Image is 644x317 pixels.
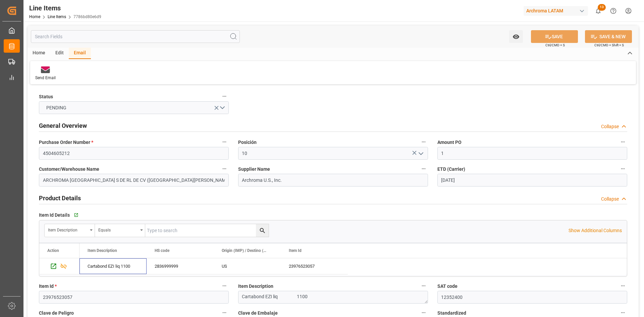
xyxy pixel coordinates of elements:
button: search button [256,224,269,237]
span: Standardized [437,310,466,317]
textarea: Cartabond EZI liq 1100 [238,291,428,304]
button: open menu [95,224,145,237]
div: Edit [50,48,69,59]
input: Type to search/select [238,147,428,160]
div: Press SPACE to select this row. [39,258,79,274]
button: Clave de Embalaje [419,308,428,317]
button: SAVE [531,30,578,43]
button: open menu [45,224,95,237]
span: Status [39,93,53,100]
div: Email [69,48,91,59]
span: Origin (IMP) / Destino (EXPO) [222,248,267,253]
button: SAT code [619,281,627,290]
span: PENDING [43,104,70,111]
span: Clave de Peligro [39,310,74,317]
span: 13 [598,4,606,11]
p: Show Additional Columns [569,227,622,234]
button: ETD (Carrier) [619,164,627,173]
span: ETD (Carrier) [437,166,465,173]
span: HS code [155,248,169,253]
button: open menu [415,148,425,159]
div: Archroma LATAM [524,6,588,16]
button: SAVE & NEW [585,30,632,43]
button: Customer/Warehouse Name [220,164,229,173]
span: Item Description [88,248,117,253]
button: Status [220,92,229,101]
input: Type to search [145,224,269,237]
button: Clave de Peligro [220,308,229,317]
button: Archroma LATAM [524,4,591,17]
button: Help Center [606,3,621,18]
button: Item Id * [220,281,229,290]
span: Item Description [238,283,273,290]
div: Cartabond EZI liq 1100 [79,258,147,274]
button: open menu [509,30,523,43]
h2: Product Details [39,194,81,203]
button: Purchase Order Number * [220,138,229,146]
a: Line Items [48,14,66,19]
span: Item Id [39,283,57,290]
input: Search Fields [31,30,240,43]
h2: General Overview [39,121,87,130]
button: Item Description [419,281,428,290]
span: Item Id [289,248,302,253]
div: Line Items [29,3,101,13]
div: Collapse [601,196,619,203]
div: Collapse [601,123,619,130]
input: DD.MM.YYYY [437,174,627,187]
div: Press SPACE to select this row. [79,258,348,274]
span: Item Id Details [39,212,70,219]
span: Supplier Name [238,166,270,173]
div: 23976523057 [281,258,348,274]
span: Ctrl/CMD + Shift + S [594,43,624,48]
span: SAT code [437,283,458,290]
div: 2836999999 [147,258,214,274]
div: Home [28,48,50,59]
div: Item Description [48,225,88,233]
div: Equals [98,225,138,233]
button: Amount PO [619,138,627,146]
span: Posición [238,139,257,146]
button: Supplier Name [419,164,428,173]
button: Standardized [619,308,627,317]
a: Home [29,14,40,19]
span: Purchase Order Number [39,139,93,146]
span: Ctrl/CMD + S [545,43,565,48]
button: open menu [39,101,229,114]
span: Amount PO [437,139,462,146]
span: Clave de Embalaje [238,310,278,317]
div: US [214,258,281,274]
div: Action [47,248,59,253]
div: Send Email [35,75,56,81]
span: Customer/Warehouse Name [39,166,99,173]
button: show 13 new notifications [591,3,606,18]
button: Posición [419,138,428,146]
